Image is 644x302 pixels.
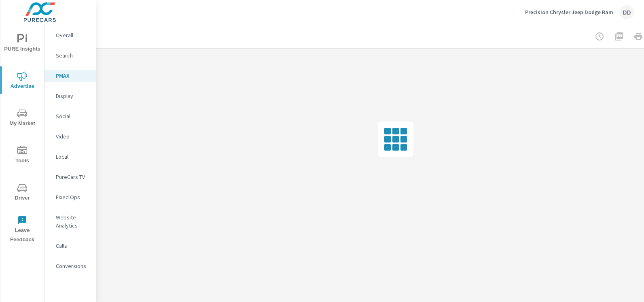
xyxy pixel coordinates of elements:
[56,72,89,80] p: PMAX
[3,34,42,54] span: PURE Insights
[44,29,96,41] div: Overall
[44,90,96,102] div: Display
[44,191,96,203] div: Fixed Ops
[56,153,89,161] p: Local
[44,110,96,122] div: Social
[44,49,96,62] div: Search
[44,130,96,142] div: Video
[56,213,89,230] p: Website Analytics
[44,171,96,183] div: PureCars TV
[525,9,613,16] p: Precision Chrysler Jeep Dodge Ram
[56,51,89,60] p: Search
[44,70,96,82] div: PMAX
[620,5,634,19] div: DD
[56,173,89,181] p: PureCars TV
[56,132,89,140] p: Video
[3,183,42,203] span: Driver
[56,92,89,100] p: Display
[3,71,42,91] span: Advertise
[56,112,89,120] p: Social
[3,215,42,245] span: Leave Feedback
[44,211,96,232] div: Website Analytics
[56,31,89,39] p: Overall
[44,260,96,272] div: Conversions
[3,146,42,166] span: Tools
[44,240,96,252] div: Calls
[56,242,89,250] p: Calls
[56,262,89,270] p: Conversions
[3,108,42,128] span: My Market
[44,151,96,163] div: Local
[0,24,44,248] div: nav menu
[56,193,89,201] p: Fixed Ops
